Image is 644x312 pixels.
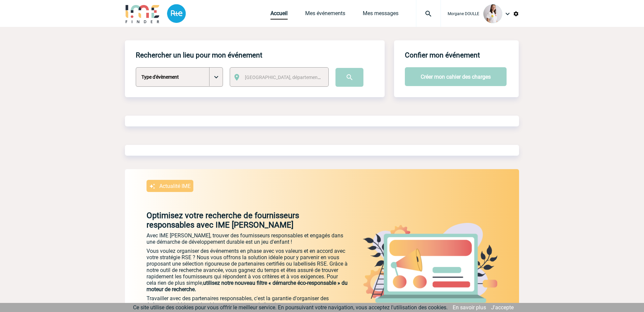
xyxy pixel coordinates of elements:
span: [GEOGRAPHIC_DATA], département, région... [245,75,339,80]
span: Ce site utilise des cookies pour vous offrir le meilleur service. En poursuivant votre navigation... [133,304,448,311]
input: Submit [335,68,363,87]
h4: Rechercher un lieu pour mon événement [136,51,262,59]
span: Morgane DOULLE [448,11,479,16]
p: Vous voulez organiser des événements en phase avec vos valeurs et en accord avec votre stratégie ... [147,248,349,292]
h4: Confier mon événement [405,51,480,59]
img: actu.png [363,223,497,303]
a: Accueil [270,10,288,19]
span: utilisez notre nouveau filtre « démarche éco-responsable » du moteur de recherche. [147,280,348,292]
a: En savoir plus [453,304,486,311]
button: Créer mon cahier des charges [405,67,507,86]
p: Optimisez votre recherche de fournisseurs responsables avec IME [PERSON_NAME] [125,211,349,230]
a: Mes événements [305,10,345,19]
p: Avec IME [PERSON_NAME], trouver des fournisseurs responsables et engagés dans une démarche de dév... [147,232,349,245]
p: Actualité IME [159,183,191,189]
img: 130205-0.jpg [483,4,502,23]
img: IME-Finder [125,4,160,23]
a: J'accepte [491,304,514,311]
a: Mes messages [363,10,398,19]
